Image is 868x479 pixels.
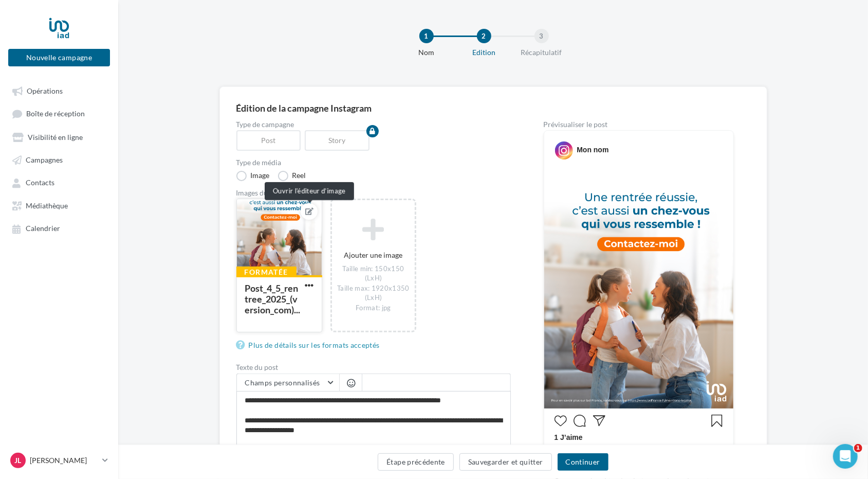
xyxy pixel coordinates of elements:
[593,415,605,427] svg: Partager la publication
[26,224,60,233] span: Calendrier
[278,171,306,181] label: Reel
[236,339,384,351] a: Plus de détails sur les formats acceptés
[265,182,354,200] div: Ouvrir l'éditeur d’image
[236,171,270,181] label: Image
[6,173,112,191] a: Contacts
[236,267,297,278] div: Formatée
[26,201,68,210] span: Médiathèque
[477,29,491,43] div: 2
[236,121,511,128] label: Type de campagne
[6,128,112,146] a: Visibilité en ligne
[6,104,112,123] a: Boîte de réception
[451,47,517,58] div: Edition
[236,189,511,197] div: Images du post (10 max)
[6,81,112,100] a: Opérations
[534,29,549,43] div: 3
[555,415,567,427] svg: J’aime
[555,432,723,445] div: 1 J’aime
[459,453,552,471] button: Sauvegarder et quitter
[27,86,63,95] span: Opérations
[577,145,608,155] div: Mon nom
[28,133,83,141] span: Visibilité en ligne
[509,47,575,58] div: Récapitulatif
[6,219,112,237] a: Calendrier
[236,159,511,166] label: Type de média
[6,196,112,215] a: Médiathèque
[245,378,320,387] span: Champs personnalisés
[6,150,112,169] a: Campagnes
[833,444,858,469] iframe: Intercom live chat
[245,282,301,315] div: Post_4_5_rentree_2025_(version_com)...
[30,455,98,466] p: [PERSON_NAME]
[378,453,454,471] button: Étape précédente
[26,110,85,118] span: Boîte de réception
[419,29,434,43] div: 1
[544,121,734,128] div: Prévisualiser le post
[26,179,54,187] span: Contacts
[15,455,22,466] span: JL
[236,364,511,371] label: Texte du post
[8,451,110,470] a: JL [PERSON_NAME]
[854,444,862,452] span: 1
[711,415,723,427] svg: Enregistrer
[236,103,750,113] div: Édition de la campagne Instagram
[237,374,339,392] button: Champs personnalisés
[394,47,459,58] div: Nom
[558,453,608,471] button: Continuer
[8,49,110,66] button: Nouvelle campagne
[574,415,586,427] svg: Commenter
[26,155,63,164] span: Campagnes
